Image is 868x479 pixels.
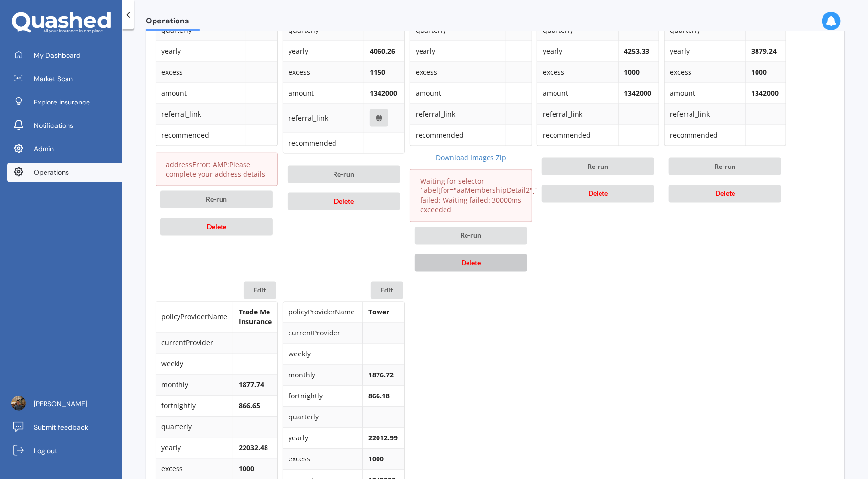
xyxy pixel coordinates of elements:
span: Explore insurance [34,97,90,107]
td: amount [156,83,246,104]
button: Delete [669,185,781,203]
td: fortnightly [283,386,362,407]
button: Edit [244,282,276,299]
a: My Dashboard [7,45,122,65]
a: Market Scan [7,69,122,88]
td: recommended [537,125,618,146]
button: Delete [415,254,527,272]
td: yearly [156,41,246,62]
span: Admin [34,144,54,154]
button: Delete [288,193,400,210]
a: Log out [7,441,122,460]
a: Explore insurance [7,92,122,112]
td: quarterly [283,407,362,428]
td: recommended [156,125,246,146]
td: amount [410,83,506,104]
td: policyProviderName [156,302,233,333]
td: yearly [283,428,362,449]
span: Operations [34,167,69,177]
td: excess [537,62,618,83]
td: weekly [156,354,233,375]
span: Delete [715,189,735,198]
b: 1000 [368,455,384,464]
button: Re-run [415,227,527,245]
b: 1342000 [751,88,779,98]
td: policyProviderName [283,302,362,323]
p: addressError: AMP:Please complete your address details [166,160,267,179]
td: referral_link [410,104,506,125]
td: amount [537,83,618,104]
b: Tower [368,308,389,317]
button: Re-run [669,158,781,175]
b: 1877.74 [239,380,264,390]
td: referral_link [156,104,246,125]
span: [PERSON_NAME] [34,399,87,409]
a: Operations [7,163,122,182]
span: Delete [207,223,226,231]
td: excess [283,449,362,470]
button: Edit [371,282,403,299]
a: Submit feedback [7,417,122,437]
button: Re-run [160,191,273,208]
td: referral_link [283,104,364,132]
td: currentProvider [156,333,233,354]
b: 3879.24 [751,46,777,56]
td: recommended [283,132,364,153]
b: 1000 [751,67,767,77]
b: 1150 [370,67,385,77]
b: 1342000 [370,88,397,98]
button: Delete [542,185,654,203]
span: Market Scan [34,74,73,83]
a: Notifications [7,116,122,135]
b: Trade Me Insurance [239,308,272,327]
td: excess [156,62,246,83]
button: Re-run [542,158,654,175]
b: 866.18 [368,392,390,401]
td: yearly [665,41,745,62]
td: excess [410,62,506,83]
td: quarterly [156,417,233,437]
b: 4253.33 [624,46,649,56]
td: yearly [537,41,618,62]
td: yearly [410,41,506,62]
td: recommended [665,125,745,146]
span: My Dashboard [34,50,81,60]
span: Delete [588,189,608,198]
b: 866.65 [239,401,260,411]
b: 22012.99 [368,434,398,443]
td: fortnightly [156,396,233,417]
td: amount [665,83,745,104]
td: yearly [156,437,233,458]
span: Delete [334,197,354,206]
p: Waiting for selector `label[for="aaMembershipDetail2"]` failed: Waiting failed: 30000ms exceeded [420,176,522,215]
td: yearly [283,41,364,62]
td: excess [665,62,745,83]
span: Operations [146,16,200,29]
a: Admin [7,139,122,159]
td: referral_link [665,104,745,125]
span: Delete [461,259,481,267]
b: 1000 [624,67,640,77]
td: monthly [283,365,362,386]
td: referral_link [537,104,618,125]
td: recommended [410,125,506,146]
button: Re-run [288,166,400,183]
td: weekly [283,344,362,365]
td: currentProvider [283,323,362,344]
a: Download Images Zip [410,153,532,163]
a: [PERSON_NAME] [7,394,122,414]
span: Notifications [34,121,73,130]
img: ACg8ocJLa-csUtcL-80ItbA20QSwDJeqfJvWfn8fgM9RBEIPTcSLDHdf=s96-c [11,396,26,411]
b: 4060.26 [370,46,395,56]
span: Log out [34,446,57,456]
td: excess [283,62,364,83]
td: monthly [156,375,233,396]
span: Submit feedback [34,422,88,432]
b: 22032.48 [239,443,268,453]
b: 1342000 [624,88,651,98]
b: 1000 [239,464,254,474]
td: amount [283,83,364,104]
b: 1876.72 [368,371,394,380]
button: Delete [160,218,273,236]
